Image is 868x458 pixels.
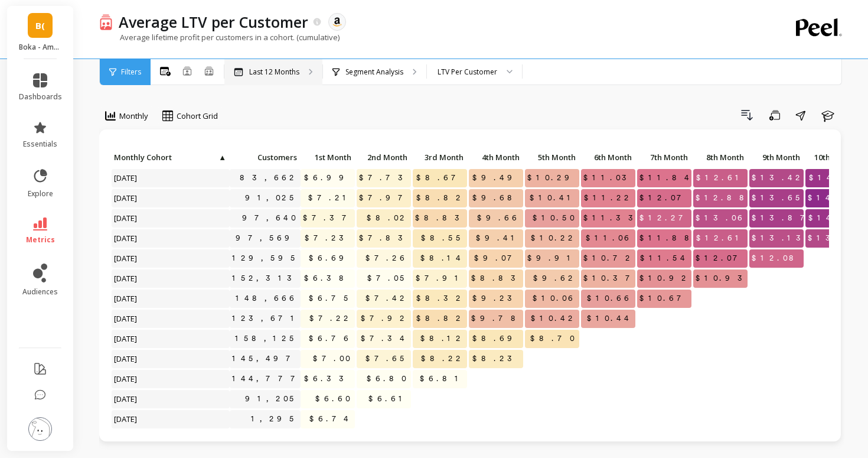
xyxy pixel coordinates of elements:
span: Cohort Grid [177,111,218,122]
span: $6.38 [302,269,355,287]
span: $7.37 [301,209,358,227]
span: $7.00 [311,350,355,368]
span: $8.67 [414,169,467,187]
span: $10.92 [637,269,693,287]
p: Customers [230,149,301,165]
span: $14.41 [806,209,860,227]
span: $7.92 [358,310,411,327]
span: dashboards [19,92,62,102]
span: $10.50 [530,209,579,227]
span: $13.42 [749,169,807,187]
span: $11.33 [581,209,644,227]
span: $10.72 [581,249,637,267]
div: Toggle SortBy [229,149,285,167]
span: $8.55 [419,229,467,247]
span: [DATE] [112,249,141,267]
span: $14.16 [807,169,860,187]
span: $12.08 [749,249,805,267]
span: [DATE] [112,229,141,247]
p: Last 12 Months [249,67,299,77]
span: $10.41 [527,189,579,207]
span: $7.23 [302,229,355,247]
div: Toggle SortBy [637,149,693,167]
span: $10.67 [637,290,693,307]
a: 129,595 [230,249,302,267]
span: $13.06 [693,209,749,227]
span: $7.21 [306,189,355,207]
span: 6th Month [583,152,632,162]
p: 5th Month [525,149,579,165]
img: api.amazon.svg [332,17,342,27]
span: $8.69 [470,330,523,347]
span: $7.97 [357,189,414,207]
span: $11.03 [581,169,638,187]
span: $11.54 [638,249,691,267]
div: Toggle SortBy [805,149,861,167]
a: 158,125 [233,330,301,347]
span: $8.02 [364,209,411,227]
span: $11.22 [582,189,635,207]
p: Average LTV per Customer [119,12,308,32]
span: $6.33 [302,370,355,388]
span: explore [28,189,53,199]
span: $9.23 [470,290,523,307]
p: 6th Month [581,149,635,165]
span: $13.13 [749,229,812,247]
span: 1st Month [303,152,351,162]
span: Monthly Cohort [114,152,217,162]
a: 83,662 [237,169,301,187]
span: $9.78 [469,310,527,327]
p: 8th Month [693,149,748,165]
div: Toggle SortBy [468,149,524,167]
span: $14.43 [805,189,863,207]
span: $7.91 [413,269,467,287]
p: 7th Month [637,149,691,165]
span: $11.84 [637,169,696,187]
span: $9.07 [472,249,523,267]
span: [DATE] [112,310,141,327]
span: $13.14 [805,229,863,247]
div: Toggle SortBy [300,149,356,167]
span: $10.29 [525,169,580,187]
span: $8.14 [418,249,467,267]
img: header icon [99,14,113,31]
span: [DATE] [112,209,141,227]
span: 9th Month [752,152,800,162]
p: Average lifetime profit per customers in a cohort. (cumulative) [99,32,340,43]
span: $10.06 [530,290,579,307]
div: LTV Per Customer [438,66,497,77]
span: $6.81 [417,370,467,388]
a: 145,497 [230,350,302,368]
span: $9.41 [474,229,523,247]
span: $9.68 [470,189,523,207]
span: $10.37 [581,269,641,287]
div: Toggle SortBy [356,149,412,167]
span: $8.70 [528,330,579,347]
span: $6.76 [306,330,355,347]
span: $8.12 [418,330,467,347]
p: Monthly Cohort [112,149,230,165]
p: 3rd Month [413,149,467,165]
span: $11.88 [637,229,700,247]
span: audiences [22,287,58,297]
span: [DATE] [112,169,141,187]
span: [DATE] [112,189,141,207]
span: 4th Month [471,152,520,162]
p: 4th Month [469,149,523,165]
span: $7.22 [307,310,355,327]
span: $9.91 [525,249,579,267]
span: $11.06 [583,229,635,247]
span: 7th Month [639,152,688,162]
span: 5th Month [527,152,576,162]
img: profile picture [28,417,52,441]
span: [DATE] [112,350,141,368]
span: $8.22 [419,350,467,368]
p: Boka - Amazon (Essor) [19,43,62,52]
span: Filters [121,67,141,77]
span: $8.82 [414,310,467,327]
span: metrics [26,235,55,245]
p: 9th Month [749,149,804,165]
span: B( [35,19,45,33]
a: 123,671 [230,310,303,327]
span: [DATE] [112,410,141,428]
